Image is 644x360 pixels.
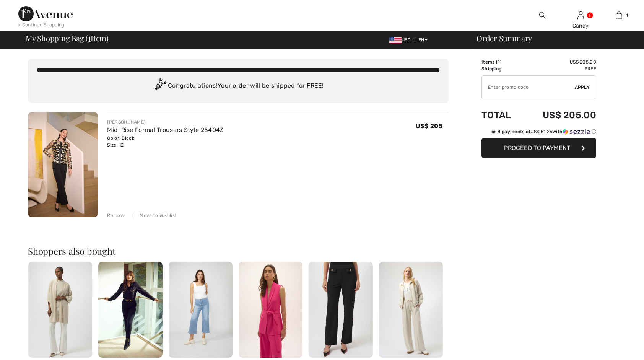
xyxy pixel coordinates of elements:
[626,12,628,19] span: 1
[98,262,162,358] img: Chic Hip-Length Blouse Style 253783
[28,262,92,358] img: Jewel Embellished Kimono Sleeve Style 254937
[481,65,522,72] td: Shipping
[563,128,590,135] img: Sezzle
[418,37,428,42] span: EN
[18,6,73,21] img: 1ère Avenue
[504,144,570,151] span: Proceed to Payment
[389,37,414,42] span: USD
[539,11,546,20] img: search the website
[577,11,584,20] img: My Info
[498,59,500,65] span: 1
[153,78,168,94] img: Congratulation2.svg
[107,126,224,134] a: Mid-Rise Formal Trousers Style 254043
[481,102,522,128] td: Total
[481,138,596,158] button: Proceed to Payment
[26,34,109,42] span: My Shopping Bag ( Item)
[389,37,402,43] img: US Dollar
[379,262,443,358] img: Relaxed Full-Length Trousers Style 254960
[416,122,442,130] span: US$ 205
[28,246,449,256] h2: Shoppers also bought
[107,119,224,125] div: [PERSON_NAME]
[530,129,552,134] span: US$ 51.25
[309,262,372,358] img: Formal Mid-Rise Trousers Style 254119
[491,128,596,135] div: or 4 payments of with
[575,84,590,91] span: Apply
[522,102,596,128] td: US$ 205.00
[481,59,522,65] td: Items ( )
[600,11,637,20] a: 1
[169,262,233,358] img: Cropped Wide-Leg Trousers Style 256798U
[577,11,584,19] a: Sign In
[107,135,224,148] div: Color: Black Size: 12
[522,65,596,72] td: Free
[107,212,126,219] div: Remove
[28,112,98,217] img: Mid-Rise Formal Trousers Style 254043
[239,262,302,358] img: Shawl Collar Sleeveless Vest Style 252709
[18,21,65,28] div: < Continue Shopping
[522,59,596,65] td: US$ 205.00
[88,33,91,42] span: 1
[616,11,622,20] img: My Bag
[133,212,177,219] div: Move to Wishlist
[481,128,596,138] div: or 4 payments ofUS$ 51.25withSezzle Click to learn more about Sezzle
[562,22,599,30] div: Candy
[37,78,439,94] div: Congratulations! Your order will be shipped for FREE!
[482,76,575,99] input: Promo code
[467,34,639,42] div: Order Summary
